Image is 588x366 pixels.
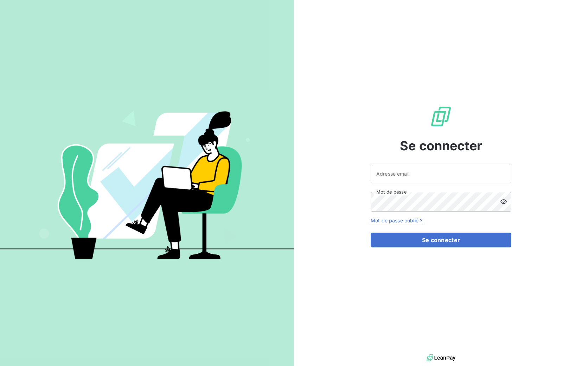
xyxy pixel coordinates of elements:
img: Logo LeanPay [430,105,452,128]
span: Se connecter [400,136,482,155]
img: logo [427,353,455,363]
a: Mot de passe oublié ? [371,217,422,223]
input: placeholder [371,164,511,183]
button: Se connecter [371,233,511,247]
